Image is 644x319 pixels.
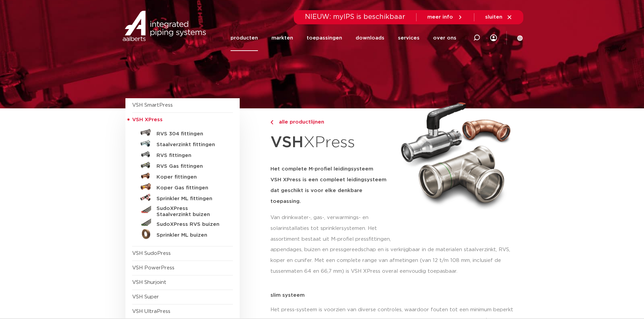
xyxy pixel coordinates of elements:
[132,280,166,285] a: VSH Shurjoint
[433,25,456,51] a: over ons
[132,117,163,122] span: VSH XPress
[132,181,233,192] a: Koper Gas fittingen
[157,174,223,180] h5: Koper fittingen
[231,25,258,51] a: producten
[427,14,463,20] a: meer info
[157,196,223,202] h5: Sprinkler ML fittingen
[270,120,273,125] img: chevron-right.svg
[270,135,304,150] strong: VSH
[270,164,393,207] h5: Het complete M-profiel leidingsysteem VSH XPress is een compleet leidingsysteem dat geschikt is v...
[485,14,512,20] a: sluiten
[270,118,393,126] a: alle productlijnen
[132,103,173,108] a: VSH SmartPress
[157,131,223,137] h5: RVS 304 fittingen
[270,293,519,298] p: slim systeem
[398,25,420,51] a: services
[270,244,519,277] p: appendages, buizen en pressgereedschap en is verkrijgbaar in de materialen staalverzinkt, RVS, ko...
[132,251,171,256] a: VSH SudoPress
[307,25,342,51] a: toepassingen
[270,212,393,245] p: Van drinkwater-, gas-, verwarmings- en solarinstallaties tot sprinklersystemen. Het assortiment b...
[132,170,233,181] a: Koper fittingen
[132,149,233,160] a: RVS fittingen
[157,206,223,218] h5: SudoXPress Staalverzinkt buizen
[157,232,223,238] h5: Sprinkler ML buizen
[132,160,233,170] a: RVS Gas fittingen
[157,185,223,191] h5: Koper Gas fittingen
[356,25,384,51] a: downloads
[305,14,405,20] span: NIEUW: myIPS is beschikbaar
[157,142,223,148] h5: Staalverzinkt fittingen
[132,203,233,218] a: SudoXPress Staalverzinkt buizen
[231,25,456,51] nav: Menu
[271,25,293,51] a: markten
[275,119,324,125] span: alle productlijnen
[157,163,223,169] h5: RVS Gas fittingen
[157,153,223,159] h5: RVS fittingen
[132,127,233,138] a: RVS 304 fittingen
[132,265,174,270] a: VSH PowerPress
[132,294,159,299] a: VSH Super
[157,221,223,228] h5: SudoXPress RVS buizen
[427,15,453,20] span: meer info
[132,229,233,239] a: Sprinkler ML buizen
[132,309,170,314] a: VSH UltraPress
[132,192,233,203] a: Sprinkler ML fittingen
[270,130,393,156] h1: XPress
[132,218,233,229] a: SudoXPress RVS buizen
[485,15,502,20] span: sluiten
[132,138,233,149] a: Staalverzinkt fittingen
